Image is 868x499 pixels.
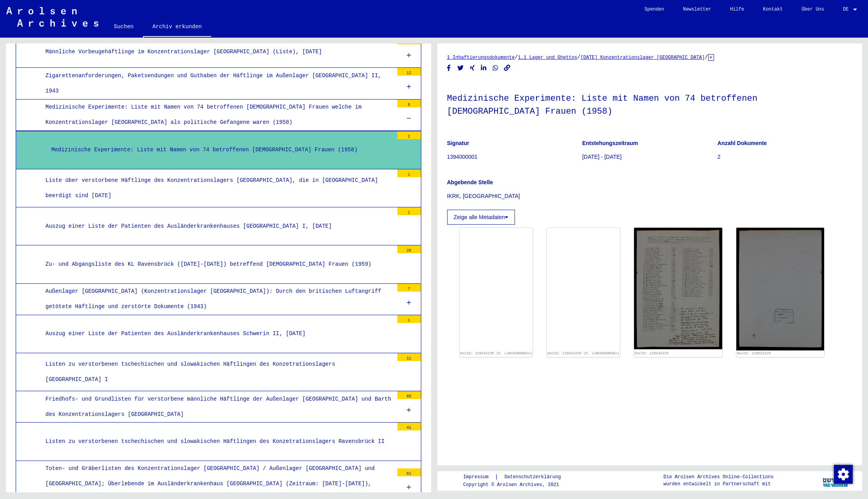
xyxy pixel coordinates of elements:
div: Medizinische Experimente: Liste mit Namen von 74 betroffenen [DEMOGRAPHIC_DATA] Frauen (1958) [45,142,393,158]
a: [DATE] Konzentrationslager [GEOGRAPHIC_DATA] [580,55,705,60]
a: DocID: 129642229 [737,352,770,356]
span: / [577,54,580,60]
button: Copy link [503,63,511,73]
div: 1 [397,207,421,215]
button: Share on LinkedIn [480,63,488,73]
p: Copyright © Arolsen Archives, 2021 [463,481,570,488]
div: 8 [397,100,421,107]
p: IKRK, [GEOGRAPHIC_DATA] [447,192,853,200]
div: 26 [397,245,421,253]
div: Auszug einer Liste der Patienten des Ausländerkrankenhauses [GEOGRAPHIC_DATA] I, [DATE] [40,219,393,234]
div: Zigarettenanforderungen, Paketsendungen und Guthaben der Häftlinge im Außenlager [GEOGRAPHIC_DATA... [40,68,393,99]
p: 1394000001 [447,153,582,161]
div: 65 [397,391,421,399]
img: 002.jpg [736,228,824,350]
div: 1 [397,169,421,177]
p: [DATE] - [DATE] [582,153,717,161]
a: DocID: 129642230 (K. LANCKORONSKA) [547,352,620,356]
b: Entstehungszeitraum [582,140,638,146]
a: Archiv erkunden [143,17,211,38]
div: | [463,473,570,481]
button: Share on WhatsApp [491,63,500,73]
span: DE [843,7,852,13]
div: Friedhofs- und Grundlisten für verstorbene männliche Häftlinge der Außenlager [GEOGRAPHIC_DATA] u... [40,392,393,422]
button: Zeige alle Metadaten [447,210,515,225]
a: 1.1 Lager und Ghettos [518,55,577,60]
div: 11 [397,353,421,361]
div: Zustimmung ändern [834,465,852,483]
a: DocID: 129642230 (K. LANCKORONSKA) [460,352,532,356]
a: DocID: 129642229 [635,352,669,356]
div: Listen zu verstorbenen tschechischen und slowakischen Häftlingen des Konzetrationslagers Ravensbr... [40,434,393,449]
p: wurden entwickelt in Partnerschaft mit [663,481,774,488]
a: 1 Inhaftierungsdokumente [447,55,515,60]
a: Datenschutzerklärung [498,473,570,481]
b: Abgebende Stelle [447,179,493,185]
span: / [515,54,518,60]
div: Liste über verstorbene Häftlinge des Konzentrationslagers [GEOGRAPHIC_DATA], die in [GEOGRAPHIC_D... [40,173,393,203]
div: Männliche Vorbeugehäftlinge im Konzentrationslager [GEOGRAPHIC_DATA] (Liste), [DATE] [40,44,393,60]
img: 001.jpg [634,228,722,349]
div: 12 [397,68,421,76]
div: 41 [397,423,421,430]
img: yv_logo.png [821,471,850,490]
div: Außenlager [GEOGRAPHIC_DATA] (Konzentrationslager [GEOGRAPHIC_DATA]): Durch den britischen Luftan... [40,284,393,314]
div: Medizinische Experimente: Liste mit Namen von 74 betroffenen [DEMOGRAPHIC_DATA] Frauen welche im ... [40,100,393,130]
button: Share on Twitter [457,63,465,73]
h1: Medizinische Experimente: Liste mit Namen von 74 betroffenen [DEMOGRAPHIC_DATA] Frauen (1958) [447,80,853,128]
div: Auszug einer Liste der Patienten des Ausländerkrankenhauses Schwerin II, [DATE] [40,326,393,341]
img: Zustimmung ändern [834,465,853,484]
div: 1 [397,315,421,323]
div: Listen zu verstorbenen tschechischen und slowakischen Häftlingen des Konzetrationslagers [GEOGRAP... [40,357,393,387]
button: Share on Xing [468,63,477,73]
b: Signatur [447,140,469,146]
a: Suchen [105,17,143,36]
div: 7 [397,284,421,292]
span: / [705,54,708,60]
div: Zu- und Abgangsliste des KL Ravensbrück ([DATE]-[DATE]) betreffend [DEMOGRAPHIC_DATA] Frauen (1959) [40,257,393,272]
div: 2 [397,131,421,139]
button: Share on Facebook [445,63,453,73]
div: 61 [397,468,421,476]
p: Die Arolsen Archives Online-Collections [663,474,774,481]
b: Anzahl Dokumente [718,140,767,146]
a: Impressum [463,473,495,481]
img: Arolsen_neg.svg [6,7,98,27]
p: 2 [718,153,852,161]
